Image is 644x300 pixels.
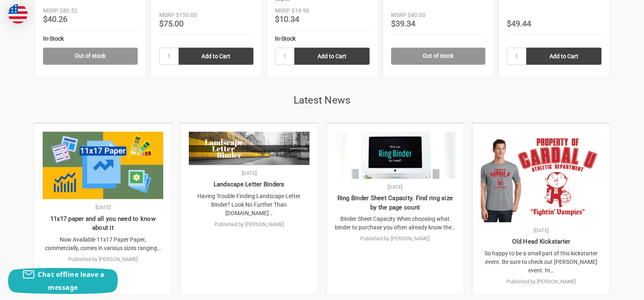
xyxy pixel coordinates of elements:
[337,194,453,211] a: Ring Binder Sheet Capacity. Find ring size by the page count
[335,235,456,243] p: Published by [PERSON_NAME]
[214,181,285,188] a: Landscape Letter Binders
[391,11,406,19] div: MSRP
[481,278,601,286] p: Published by [PERSON_NAME]
[43,14,67,24] span: $40.26
[43,203,163,212] p: [DATE]
[292,7,309,14] span: $19.96
[43,47,138,65] a: Out of stock
[481,227,601,235] p: [DATE]
[275,35,370,43] div: In-Stock
[159,19,184,28] span: $75.00
[189,132,309,165] img: Landscape Letter Binders
[159,11,175,19] div: MSRP
[60,7,78,14] span: $80.52
[8,268,118,294] button: Chat offline leave a message
[507,19,531,28] span: $49.44
[176,12,197,18] span: $150.00
[391,47,486,65] a: Out of stock
[43,6,58,15] div: MSRP
[189,192,309,218] p: Having Trouble Finding Landscape Letter Binder? Look No Further Than [DOMAIN_NAME]…
[335,183,456,191] p: [DATE]
[43,255,163,263] p: Published by [PERSON_NAME]
[481,249,601,275] p: So happy to be a small part of this kickstarter event. Be sure to check out [PERSON_NAME] event. ht…
[481,132,601,222] img: Old Head Kickstarter
[391,19,415,28] span: $39.34
[179,47,254,65] input: Add to Cart
[50,215,156,232] a: 11x17 paper and all you need to know about it
[526,47,601,65] input: Add to Cart
[8,4,28,24] img: duty and tax information for United States
[294,47,370,65] input: Add to Cart
[43,235,163,253] p: Now Available 11x17 Paper Paper, commercially, comes in various sizes ranging…
[335,132,456,179] img: Ring Binder Sheet Capacity. Find ring size by the page count
[38,270,104,292] span: Chat offline leave a message
[34,93,610,108] h2: Latest News
[408,12,426,18] span: $40.00
[189,169,309,177] p: [DATE]
[512,238,570,245] a: Old Head Kickstarter
[275,14,299,24] span: $10.34
[335,215,456,232] p: Binder Sheet Capacity When choosing what binder to purchase you often already know the…
[43,132,163,199] img: 11x17 paper and all you need to know about it
[189,220,309,229] p: Published by [PERSON_NAME]
[275,6,290,15] div: MSRP
[43,35,138,43] div: In-Stock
